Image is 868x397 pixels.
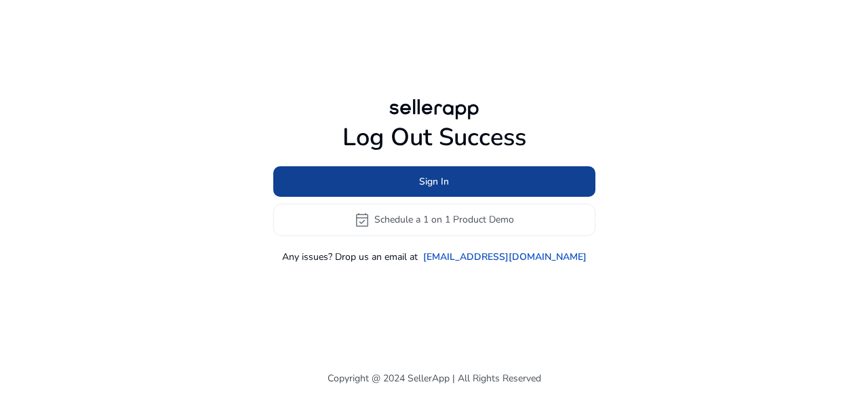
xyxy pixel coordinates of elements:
h1: Log Out Success [273,123,595,152]
p: Any issues? Drop us an email at [282,250,418,264]
span: Sign In [419,174,449,189]
a: [EMAIL_ADDRESS][DOMAIN_NAME] [423,250,587,264]
span: event_available [354,212,370,228]
button: Sign In [273,166,595,197]
button: event_availableSchedule a 1 on 1 Product Demo [273,204,595,236]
